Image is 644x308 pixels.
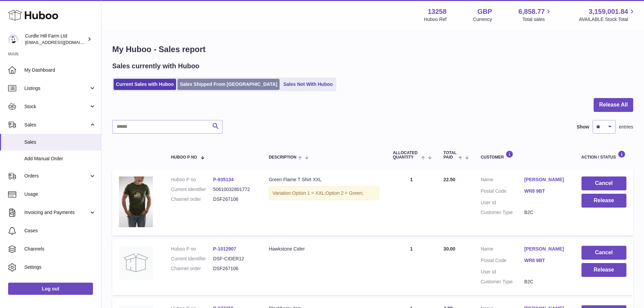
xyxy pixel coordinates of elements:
a: P-935134 [213,177,234,182]
span: Listings [24,85,89,92]
a: P-1012907 [213,246,236,252]
button: Cancel [581,246,626,260]
a: Log out [8,283,93,295]
dt: Current identifier [171,256,213,262]
span: Total paid [444,151,457,160]
label: Show [577,124,589,130]
dt: Postal Code [481,188,524,196]
span: Total sales [522,16,552,23]
div: Huboo Ref [424,16,447,23]
span: 6,858.77 [519,7,545,16]
td: 1 [386,239,437,295]
dt: User Id [481,269,524,275]
dd: DSF267106 [213,265,255,272]
a: 3,159,001.84 AVAILABLE Stock Total [579,7,636,23]
h2: Sales currently with Huboo [112,62,199,71]
span: Invoicing and Payments [24,209,89,216]
dt: Customer Type [481,279,524,285]
dd: B2C [524,279,568,285]
div: Curdle Hill Farm Ltd [25,33,86,46]
a: 6,858.77 Total sales [519,7,553,23]
dd: 50610032801772 [213,186,255,193]
div: Action / Status [581,150,626,160]
img: EOB_7575EOB.jpg [119,176,153,227]
img: internalAdmin-13258@internal.huboo.com [8,34,18,44]
dt: Postal Code [481,257,524,265]
span: My Dashboard [24,67,96,73]
div: Hawkstone Cider [269,246,379,252]
dt: User Id [481,199,524,206]
span: 3,159,001.84 [589,7,628,16]
dt: Channel order [171,265,213,272]
div: Currency [473,16,492,23]
span: Stock [24,103,89,110]
span: Usage [24,191,96,197]
button: Cancel [581,176,626,190]
span: [EMAIL_ADDRESS][DOMAIN_NAME] [25,40,99,45]
span: Option 2 = Green; [326,190,363,196]
strong: 13258 [428,7,447,16]
span: ALLOCATED Quantity [393,151,420,160]
a: WR8 9BT [524,257,568,264]
dt: Name [481,176,524,185]
span: Huboo P no [171,155,197,160]
span: AVAILABLE Stock Total [579,16,636,23]
a: Sales Shipped From [GEOGRAPHIC_DATA] [177,79,280,90]
span: Add Manual Order [24,156,96,162]
dd: DSF267106 [213,196,255,203]
span: entries [619,124,633,130]
dt: Channel order [171,196,213,203]
span: Description [269,155,296,160]
span: 30.00 [444,246,455,252]
div: Variation: [269,186,379,200]
img: no-photo.jpg [119,246,153,280]
h1: My Huboo - Sales report [112,44,633,55]
a: Current Sales with Huboo [114,79,176,90]
dt: Current identifier [171,186,213,193]
span: Orders [24,173,89,179]
button: Release [581,263,626,277]
span: Sales [24,139,96,145]
dt: Huboo P no [171,246,213,252]
td: 1 [386,170,437,236]
dd: B2C [524,209,568,216]
span: Sales [24,122,89,128]
dt: Customer Type [481,209,524,216]
a: [PERSON_NAME] [524,176,568,183]
div: Green Flame T Shirt XXL [269,176,379,183]
span: 22.50 [444,177,455,182]
dt: Name [481,246,524,254]
dt: Huboo P no [171,176,213,183]
button: Release All [594,98,633,112]
div: Customer [481,150,568,160]
span: Cases [24,228,96,234]
a: WR8 9BT [524,188,568,194]
span: Option 1 = XXL; [292,190,326,196]
dd: DSF-CIDER12 [213,256,255,262]
strong: GBP [477,7,492,16]
a: Sales Not With Huboo [281,79,335,90]
a: [PERSON_NAME] [524,246,568,252]
button: Release [581,194,626,208]
span: Settings [24,264,96,270]
span: Channels [24,246,96,252]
